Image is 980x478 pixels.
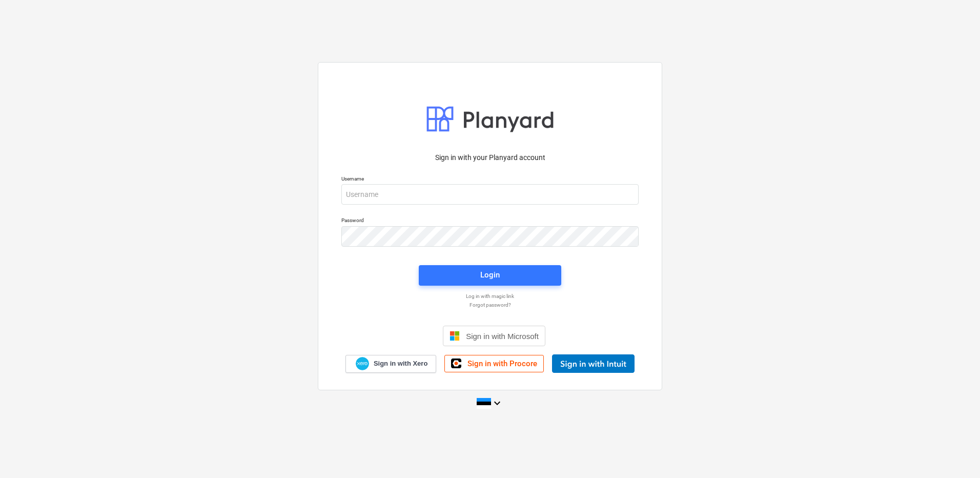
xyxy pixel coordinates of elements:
[450,331,460,341] img: Microsoft logo
[466,332,539,341] span: Sign in with Microsoft
[341,217,639,226] p: Password
[467,359,537,368] span: Sign in with Procore
[374,359,427,368] span: Sign in with Xero
[341,175,639,184] p: Username
[336,302,644,308] a: Forgot password?
[341,184,639,205] input: Username
[444,355,544,372] a: Sign in with Procore
[480,268,500,282] div: Login
[336,293,644,300] a: Log in with magic link
[491,397,503,409] i: keyboard_arrow_down
[356,357,369,371] img: Xero logo
[345,355,437,373] a: Sign in with Xero
[341,152,639,163] p: Sign in with your Planyard account
[419,265,561,286] button: Login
